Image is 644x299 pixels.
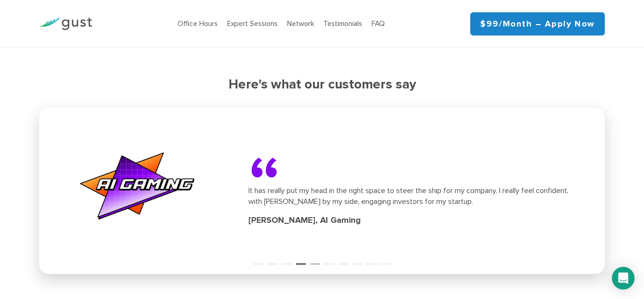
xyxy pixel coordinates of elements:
a: $99/month – Apply Now [470,12,605,35]
a: Testimonials [323,19,362,28]
button: 10 of 10 [381,255,390,264]
button: 9 of 10 [367,255,376,264]
h3: Here's what our customers say [39,77,605,93]
button: 8 of 10 [353,255,362,264]
div: [PERSON_NAME], AI Gaming [248,214,580,227]
button: 1 of 10 [254,255,263,264]
img: Gust Logo [39,18,92,30]
a: Network [287,19,314,28]
button: 3 of 10 [282,255,291,264]
a: FAQ [372,19,385,28]
button: 6 of 10 [324,255,334,264]
a: Office Hours [178,19,218,28]
span: “ [248,155,324,185]
div: It has really put my head in the right space to steer the ship for my company. I really feel conf... [248,185,580,207]
img: Aig Color [64,134,211,238]
button: 2 of 10 [268,255,277,264]
button: 4 of 10 [296,255,305,264]
button: 7 of 10 [339,255,348,264]
a: Expert Sessions [227,19,278,28]
button: 5 of 10 [310,255,320,264]
div: Open Intercom Messenger [612,267,635,290]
